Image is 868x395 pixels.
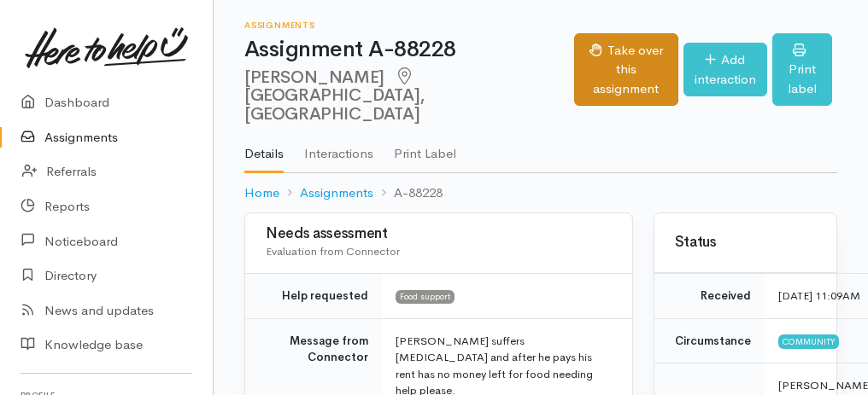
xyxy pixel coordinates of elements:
[244,67,574,125] h2: [PERSON_NAME]
[300,183,373,203] a: Assignments
[654,274,765,319] td: Received
[394,124,456,171] a: Print Label
[244,66,425,125] span: [GEOGRAPHIC_DATA], [GEOGRAPHIC_DATA]
[675,235,816,251] h3: Status
[244,183,279,203] a: Home
[778,334,839,348] span: Community
[772,33,832,107] a: Print label
[396,290,455,304] span: Food support
[683,43,767,96] a: Add interaction
[373,183,443,203] li: A-88228
[266,244,400,258] span: Evaluation from Connector
[778,288,860,303] time: [DATE] 11:09AM
[266,226,612,242] h3: Needs assessment
[244,20,574,30] h6: Assignments
[574,33,677,107] button: Take over this assignment
[245,274,382,319] td: Help requested
[244,124,284,173] a: Details
[304,124,373,171] a: Interactions
[244,173,837,213] nav: breadcrumb
[244,38,574,62] h1: Assignment A-88228
[654,318,765,363] td: Circumstance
